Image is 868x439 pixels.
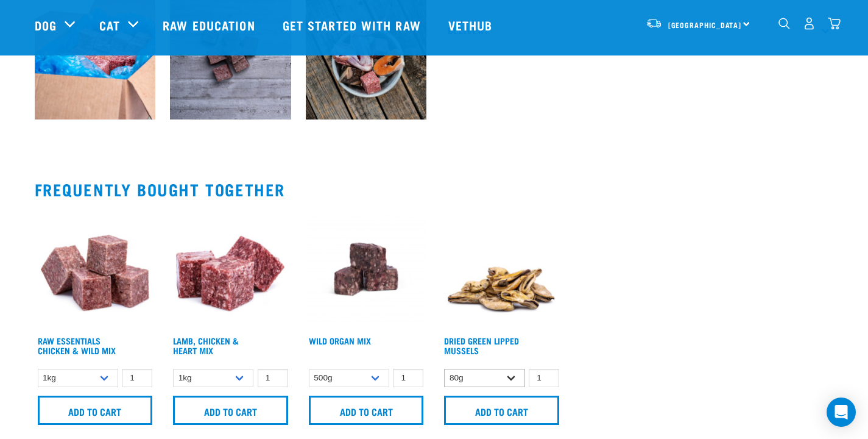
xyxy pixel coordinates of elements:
input: Add to cart [309,396,424,425]
div: Open Intercom Messenger [827,398,856,427]
img: user.png [803,17,816,30]
a: Dried Green Lipped Mussels [444,338,519,352]
img: 1306 Freeze Dried Mussels 01 [441,209,562,330]
input: 1 [529,369,559,388]
a: Raw Essentials Chicken & Wild Mix [38,338,116,352]
a: Get started with Raw [270,1,436,49]
input: 1 [258,369,288,388]
img: 1124 Lamb Chicken Heart Mix 01 [170,209,291,330]
h2: Frequently bought together [35,180,834,199]
input: 1 [122,369,152,388]
input: 1 [393,369,423,388]
img: home-icon-1@2x.png [778,18,790,29]
a: Vethub [436,1,508,49]
a: Raw Education [150,1,270,49]
a: Dog [35,16,57,34]
a: Lamb, Chicken & Heart Mix [173,338,239,352]
input: Add to cart [173,396,288,425]
a: Wild Organ Mix [309,338,371,343]
input: Add to cart [38,396,153,425]
img: home-icon@2x.png [828,17,841,30]
a: Cat [99,16,120,34]
img: van-moving.png [646,18,662,29]
span: [GEOGRAPHIC_DATA] [668,23,742,27]
img: Pile Of Cubed Chicken Wild Meat Mix [35,209,156,330]
img: Wild Organ Mix [306,209,427,330]
input: Add to cart [444,396,559,425]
